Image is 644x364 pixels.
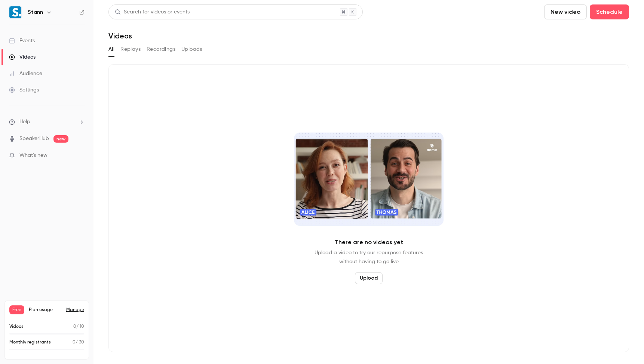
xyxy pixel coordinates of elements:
p: Upload a video to try our repurpose features without having to go live [315,248,423,266]
p: / 10 [73,323,84,330]
p: There are no videos yet [335,238,403,247]
div: Settings [9,86,39,94]
div: Audience [9,70,42,77]
button: All [108,43,114,55]
iframe: Noticeable Trigger [76,152,85,159]
button: Uploads [181,43,202,55]
p: Videos [9,323,24,330]
button: Upload [355,272,383,284]
p: Monthly registrants [9,339,51,346]
span: Help [19,118,30,126]
div: Videos [9,53,36,61]
span: Plan usage [29,307,62,313]
span: 0 [73,340,76,345]
img: Stann [9,6,21,18]
h6: Stann [28,9,43,16]
button: Recordings [147,43,175,55]
button: New video [544,4,587,19]
div: Search for videos or events [115,8,190,16]
li: help-dropdown-opener [9,118,85,126]
a: Manage [66,307,84,313]
h1: Videos [108,31,132,40]
span: new [53,135,68,143]
a: SpeakerHub [19,135,49,143]
span: Free [9,305,24,314]
button: Replays [120,43,141,55]
div: Events [9,37,35,44]
button: Schedule [590,4,629,19]
span: What's new [19,152,47,159]
section: Videos [108,4,629,360]
p: / 30 [73,339,84,346]
span: 0 [73,324,76,329]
